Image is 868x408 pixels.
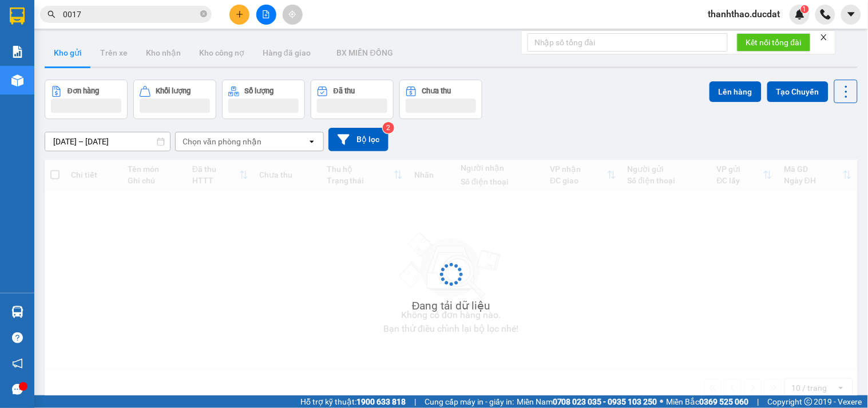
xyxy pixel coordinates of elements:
button: Hàng đã giao [253,39,320,66]
button: Số lượng [222,80,305,119]
button: Chưa thu [399,80,482,119]
span: aim [288,10,296,18]
span: thanhthao.ducdat [699,7,790,21]
button: Đơn hàng [45,80,128,119]
span: plus [236,10,244,18]
button: Kết nối tổng đài [737,33,811,52]
button: plus [229,5,249,25]
span: BX MIỀN ĐÔNG [337,48,393,57]
span: message [12,384,23,395]
span: Kết nối tổng đài [746,36,802,49]
strong: 0708 023 035 - 0935 103 250 [553,397,657,406]
img: logo-vxr [10,7,25,25]
button: file-add [256,5,276,25]
span: notification [12,358,23,369]
span: close [820,33,828,41]
button: Kho công nợ [190,39,253,66]
img: warehouse-icon [11,306,23,318]
span: question-circle [12,332,23,343]
input: Select a date range. [45,132,170,151]
button: Bộ lọc [328,128,389,151]
span: Miền Bắc [667,395,749,408]
span: Miền Nam [517,395,657,408]
span: | [758,395,759,408]
div: Chọn văn phòng nhận [183,136,261,147]
span: file-add [262,10,270,18]
span: 1 [803,5,807,13]
span: close-circle [200,10,207,17]
span: Hỗ trợ kỹ thuật: [300,395,406,408]
button: caret-down [841,5,861,25]
strong: 0369 525 060 [700,397,749,406]
input: Nhập số tổng đài [528,33,728,52]
span: | [414,395,416,408]
div: Đang tải dữ liệu [412,297,490,315]
button: Trên xe [91,39,137,66]
div: Chưa thu [422,87,451,95]
div: Số lượng [245,87,274,95]
span: ⚪️ [660,399,664,404]
button: Lên hàng [710,81,762,102]
img: solution-icon [11,46,23,58]
sup: 1 [801,5,809,13]
span: search [47,10,56,18]
span: Cung cấp máy in - giấy in: [425,395,514,408]
img: icon-new-feature [795,9,805,19]
img: warehouse-icon [11,74,23,87]
div: Đã thu [334,87,355,95]
div: Đơn hàng [68,87,99,95]
strong: 1900 633 818 [356,397,406,406]
span: copyright [804,398,812,406]
span: close-circle [200,9,207,20]
input: Tìm tên, số ĐT hoặc mã đơn [63,8,198,21]
button: Khối lượng [133,80,216,119]
div: Khối lượng [156,87,191,95]
svg: open [307,137,316,146]
button: aim [283,5,303,25]
button: Đã thu [311,80,394,119]
button: Tạo Chuyến [767,81,829,102]
button: Kho gửi [45,39,91,66]
sup: 2 [383,122,394,134]
img: phone-icon [821,9,831,19]
span: caret-down [846,9,857,19]
button: Kho nhận [137,39,190,66]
